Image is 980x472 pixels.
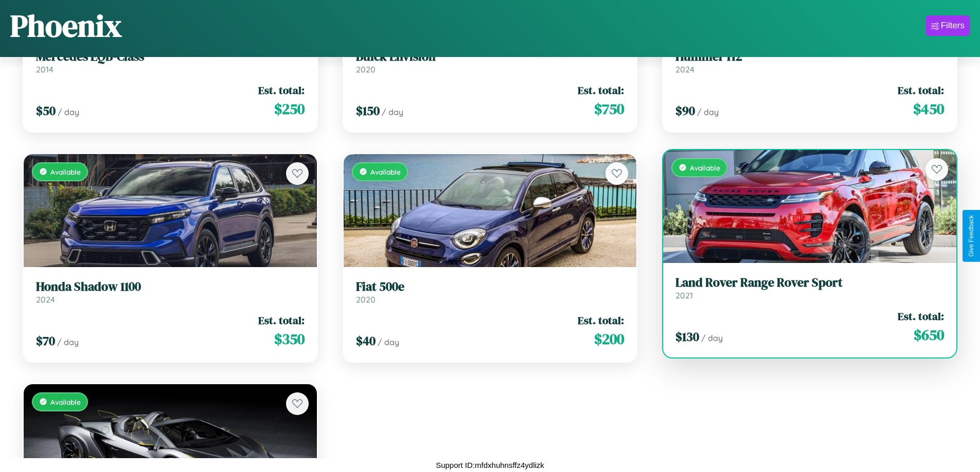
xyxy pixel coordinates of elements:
[356,279,625,305] a: Fiat 500e2020
[913,99,944,119] span: $ 450
[36,279,305,305] a: Honda Shadow 11002024
[258,313,305,328] span: Est. total:
[914,325,944,345] span: $ 650
[898,309,944,324] span: Est. total:
[697,107,719,117] span: / day
[356,49,625,64] h3: Buick Envision
[36,332,55,349] span: $ 70
[690,163,720,172] span: Available
[50,167,81,176] span: Available
[675,49,944,74] a: Hummer H22024
[382,107,403,117] span: / day
[436,458,544,472] p: Support ID: mfdxhuhnsffz4ydlizk
[594,99,624,119] span: $ 750
[701,333,723,343] span: / day
[356,279,625,294] h3: Fiat 500e
[578,313,624,328] span: Est. total:
[36,294,55,305] span: 2024
[57,337,79,347] span: / day
[941,21,965,31] div: Filters
[36,49,305,74] a: Mercedes EQB-Class2014
[675,49,944,64] h3: Hummer H2
[10,5,122,47] h1: Phoenix
[258,83,305,98] span: Est. total:
[378,337,399,347] span: / day
[926,15,970,36] button: Filters
[274,99,305,119] span: $ 250
[50,398,81,406] span: Available
[675,102,695,119] span: $ 90
[274,329,305,349] span: $ 350
[356,64,376,74] span: 2020
[36,102,56,119] span: $ 50
[675,290,693,300] span: 2021
[36,49,305,64] h3: Mercedes EQB-Class
[36,279,305,294] h3: Honda Shadow 1100
[675,275,944,300] a: Land Rover Range Rover Sport2021
[36,64,54,74] span: 2014
[898,83,944,98] span: Est. total:
[356,49,625,74] a: Buick Envision2020
[370,167,401,176] span: Available
[675,328,699,345] span: $ 130
[968,215,975,257] div: Give Feedback
[578,83,624,98] span: Est. total:
[58,107,79,117] span: / day
[356,332,376,349] span: $ 40
[356,294,376,305] span: 2020
[356,102,380,119] span: $ 150
[675,275,944,290] h3: Land Rover Range Rover Sport
[675,64,694,74] span: 2024
[594,329,624,349] span: $ 200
